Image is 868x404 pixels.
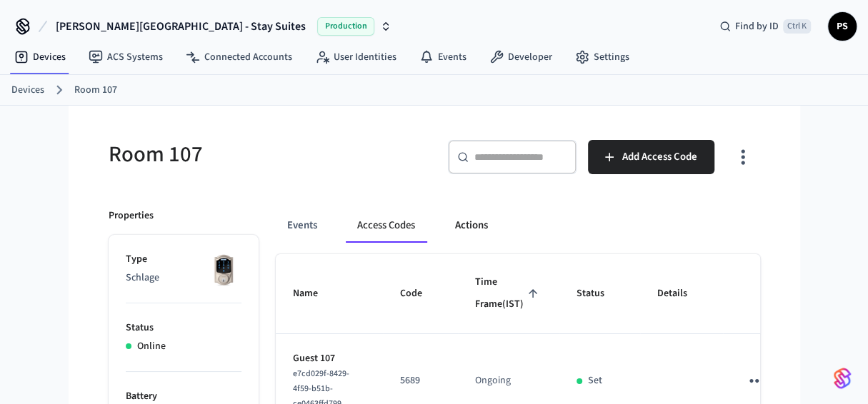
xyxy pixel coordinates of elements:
[828,12,857,41] button: PS
[783,19,811,34] span: Ctrl K
[577,283,623,305] span: Status
[11,83,44,98] a: Devices
[478,44,564,70] a: Developer
[588,140,714,174] button: Add Access Code
[77,44,174,70] a: ACS Systems
[588,373,602,388] p: Set
[126,389,241,404] p: Battery
[475,271,542,316] span: Time Frame(IST)
[206,252,241,288] img: Schlage Sense Smart Deadbolt with Camelot Trim, Front
[137,339,166,354] p: Online
[444,208,499,243] button: Actions
[126,271,241,286] p: Schlage
[400,283,441,305] span: Code
[126,252,241,267] p: Type
[74,83,117,98] a: Room 107
[276,208,329,243] button: Events
[564,44,641,70] a: Settings
[3,44,77,70] a: Devices
[56,18,306,35] span: [PERSON_NAME][GEOGRAPHIC_DATA] - Stay Suites
[622,148,697,166] span: Add Access Code
[293,283,336,305] span: Name
[735,19,779,34] span: Find by ID
[304,44,408,70] a: User Identities
[109,140,426,169] h5: Room 107
[276,208,760,243] div: ant example
[126,320,241,335] p: Status
[317,17,374,36] span: Production
[834,367,851,390] img: SeamLogoGradient.69752ec5.svg
[708,14,822,39] div: Find by IDCtrl K
[293,351,366,366] p: Guest 107
[829,14,855,39] span: PS
[400,373,441,388] p: 5689
[346,208,426,243] button: Access Codes
[408,44,478,70] a: Events
[657,283,706,305] span: Details
[109,208,154,223] p: Properties
[174,44,304,70] a: Connected Accounts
